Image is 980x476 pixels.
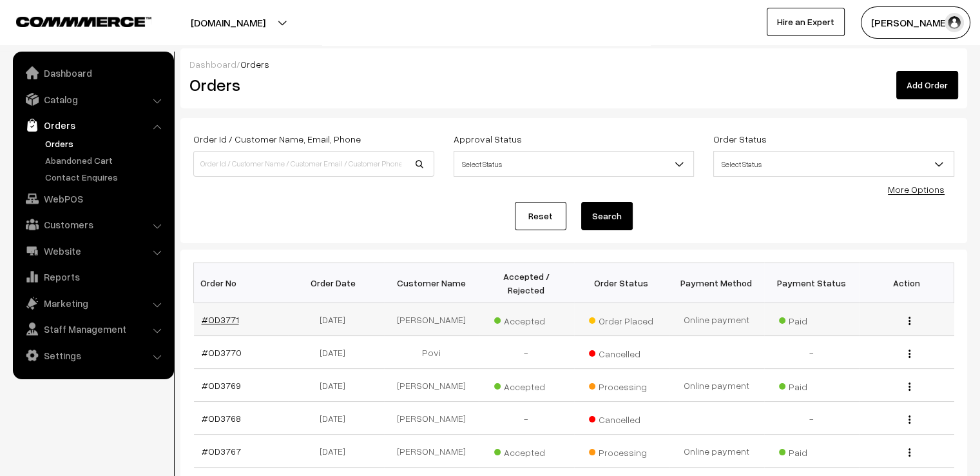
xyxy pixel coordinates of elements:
[42,154,169,167] a: Abandoned Cart
[888,184,945,195] a: More Options
[16,344,169,367] a: Settings
[289,435,384,468] td: [DATE]
[146,6,311,39] button: [DOMAIN_NAME]
[202,347,242,358] a: #OD3770
[289,402,384,435] td: [DATE]
[945,13,964,32] img: user
[189,59,236,70] a: Dashboard
[16,88,169,111] a: Catalog
[384,369,479,402] td: [PERSON_NAME]
[202,314,239,325] a: #OD3771
[384,303,479,336] td: [PERSON_NAME]
[479,336,574,369] td: -
[289,369,384,402] td: [DATE]
[779,311,843,328] span: Paid
[289,336,384,369] td: [DATE]
[764,263,860,303] th: Payment Status
[494,377,559,393] span: Accepted
[16,292,169,315] a: Marketing
[515,202,566,230] a: Reset
[764,402,860,435] td: -
[908,317,910,325] img: Menu
[589,410,653,426] span: Cancelled
[16,213,169,236] a: Customers
[589,344,653,361] span: Cancelled
[454,153,694,175] span: Select Status
[16,13,129,28] a: COMMMERCE
[202,413,241,424] a: #OD3768
[16,114,169,137] a: Orders
[589,377,653,393] span: Processing
[908,415,910,424] img: Menu
[42,137,169,150] a: Orders
[189,75,433,95] h2: Orders
[713,151,954,177] span: Select Status
[779,377,843,393] span: Paid
[194,263,289,303] th: Order No
[16,239,169,263] a: Website
[589,442,653,459] span: Processing
[42,170,169,184] a: Contact Enquires
[193,132,361,146] label: Order Id / Customer Name, Email, Phone
[202,380,241,391] a: #OD3769
[908,350,910,358] img: Menu
[713,132,767,146] label: Order Status
[669,369,764,402] td: Online payment
[581,202,633,230] button: Search
[589,311,653,328] span: Order Placed
[384,336,479,369] td: Povi
[479,402,574,435] td: -
[574,263,669,303] th: Order Status
[494,442,559,459] span: Accepted
[861,6,970,39] button: [PERSON_NAME]
[16,17,151,26] img: COMMMERCE
[454,132,522,146] label: Approval Status
[240,59,269,70] span: Orders
[202,446,241,457] a: #OD3767
[289,303,384,336] td: [DATE]
[454,151,695,177] span: Select Status
[908,382,910,391] img: Menu
[193,151,434,177] input: Order Id / Customer Name / Customer Email / Customer Phone
[669,435,764,468] td: Online payment
[16,265,169,288] a: Reports
[384,402,479,435] td: [PERSON_NAME]
[764,336,860,369] td: -
[859,263,954,303] th: Action
[384,263,479,303] th: Customer Name
[669,263,764,303] th: Payment Method
[494,311,559,328] span: Accepted
[16,317,169,341] a: Staff Management
[289,263,384,303] th: Order Date
[908,448,910,457] img: Menu
[779,442,843,459] span: Paid
[714,153,954,175] span: Select Status
[479,263,574,303] th: Accepted / Rejected
[189,57,958,71] div: /
[767,8,845,36] a: Hire an Expert
[896,71,958,99] a: Add Order
[16,187,169,210] a: WebPOS
[16,61,169,84] a: Dashboard
[384,435,479,468] td: [PERSON_NAME]
[669,303,764,336] td: Online payment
